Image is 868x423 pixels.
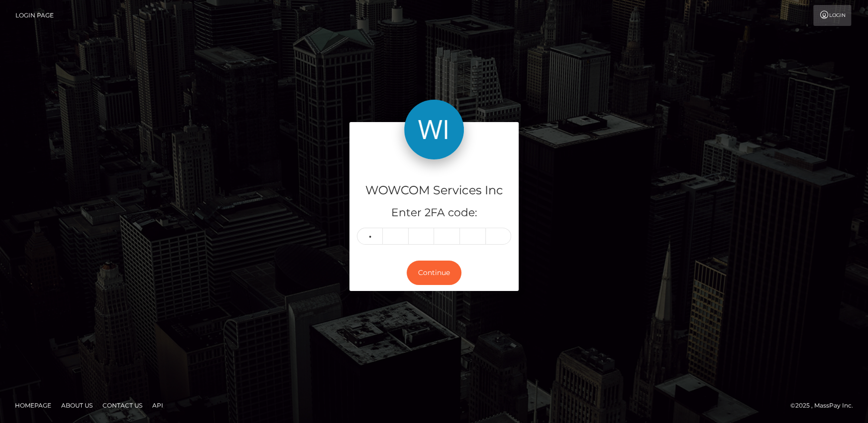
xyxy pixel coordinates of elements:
[404,100,464,159] img: WOWCOM Services Inc
[57,398,97,413] a: About Us
[357,182,511,199] h4: WOWCOM Services Inc
[357,205,511,221] h5: Enter 2FA code:
[15,5,54,26] a: Login Page
[790,400,861,411] div: © 2025 , MassPay Inc.
[407,261,461,285] button: Continue
[813,5,851,26] a: Login
[99,398,146,413] a: Contact Us
[148,398,167,413] a: API
[11,398,55,413] a: Homepage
